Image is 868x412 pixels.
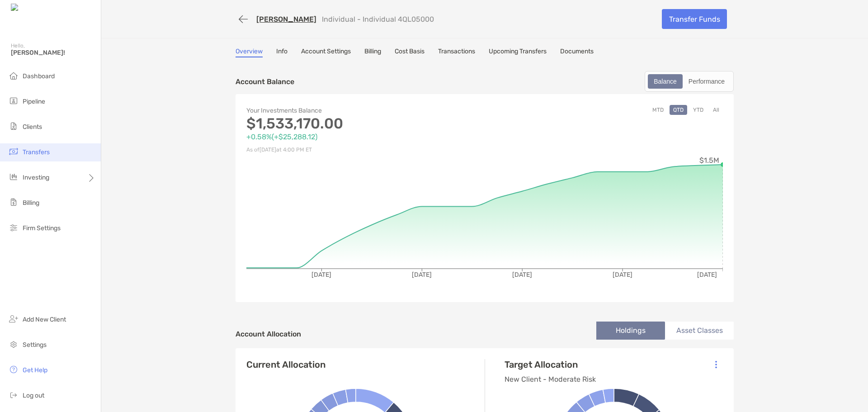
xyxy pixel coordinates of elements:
span: Firm Settings [23,224,61,232]
button: YTD [689,105,707,115]
p: Individual - Individual 4QL05000 [322,15,434,24]
li: Holdings [596,322,665,340]
img: billing icon [8,197,19,208]
span: Pipeline [23,98,45,105]
a: Account Settings [301,47,351,57]
p: Your Investments Balance [246,105,485,116]
tspan: [DATE] [512,271,532,279]
img: settings icon [8,339,19,350]
span: Dashboard [23,72,55,80]
button: MTD [649,105,667,115]
span: Billing [23,199,39,207]
p: As of [DATE] at 4:00 PM ET [246,144,485,156]
img: transfers icon [8,146,19,157]
span: Investing [23,174,49,181]
img: Icon List Menu [715,360,717,369]
span: Log out [23,392,44,399]
tspan: [DATE] [613,271,632,279]
button: All [709,105,723,115]
img: dashboard icon [8,70,19,81]
p: $1,533,170.00 [246,118,485,129]
img: investing icon [8,171,19,182]
tspan: [DATE] [697,271,717,279]
img: pipeline icon [8,95,19,106]
a: Overview [236,47,263,57]
a: Transfer Funds [662,9,727,29]
a: Transactions [438,47,475,57]
div: Performance [684,75,730,88]
img: get-help icon [8,364,19,375]
a: Billing [364,47,381,57]
tspan: [DATE] [311,271,331,279]
h4: Target Allocation [505,359,596,370]
span: Settings [23,341,47,349]
div: Balance [649,75,682,88]
p: +0.58% ( +$25,288.12 ) [246,131,485,142]
span: Get Help [23,366,47,374]
h4: Current Allocation [246,359,325,370]
img: add_new_client icon [8,313,19,324]
li: Asset Classes [665,322,734,340]
img: logout icon [8,389,19,400]
h4: Account Allocation [236,330,301,338]
div: segmented control [645,71,734,92]
img: clients icon [8,121,19,132]
span: Add New Client [23,316,66,323]
tspan: $1.5M [699,156,719,165]
a: Info [276,47,288,57]
span: Clients [23,123,42,131]
a: Cost Basis [395,47,425,57]
a: [PERSON_NAME] [256,15,316,24]
p: Account Balance [236,76,294,87]
img: firm-settings icon [8,222,19,233]
a: Documents [560,47,594,57]
span: [PERSON_NAME]! [11,49,95,57]
p: New Client - Moderate Risk [505,374,596,385]
a: Upcoming Transfers [489,47,547,57]
img: Zoe Logo [11,4,49,12]
button: QTD [670,105,687,115]
tspan: [DATE] [412,271,432,279]
span: Transfers [23,148,50,156]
